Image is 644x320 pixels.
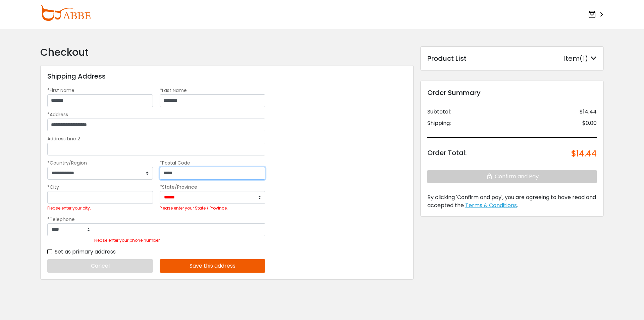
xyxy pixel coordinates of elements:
[40,5,91,21] img: abbeglasses.com
[47,135,80,142] label: Address Line 2
[427,119,451,127] div: Shipping:
[427,148,467,160] div: Order Total:
[160,205,228,211] label: Please enter your State / Province.
[160,159,190,166] label: *Postal Code
[427,53,467,63] div: Product List
[427,88,597,98] div: Order Summary
[47,111,68,118] label: *Address
[47,159,87,166] label: *Country/Region
[47,216,75,223] label: *Telephone
[47,205,91,211] label: Please enter your city.
[582,119,597,127] div: $0.00
[47,184,59,190] label: *City
[427,193,597,210] div: .
[571,148,597,160] div: $14.44
[94,238,161,243] label: Please enter your phone number.
[597,9,604,21] span: >
[588,8,604,21] a: >
[564,53,597,63] div: Item(1)
[427,193,596,209] span: By clicking 'Confirm and pay', you are agreeing to have read and accepted the
[47,87,74,94] label: *First Name
[427,108,451,116] div: Subtotal:
[160,259,265,273] button: Save this address
[580,108,597,116] div: $14.44
[47,72,106,80] h3: Shipping Address
[47,259,153,273] button: Cancel
[40,46,414,58] h2: Checkout
[160,184,197,190] label: *State/Province
[465,201,517,209] span: Terms & Conditions
[47,247,116,256] label: Set as primary address
[160,87,187,94] label: *Last Name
